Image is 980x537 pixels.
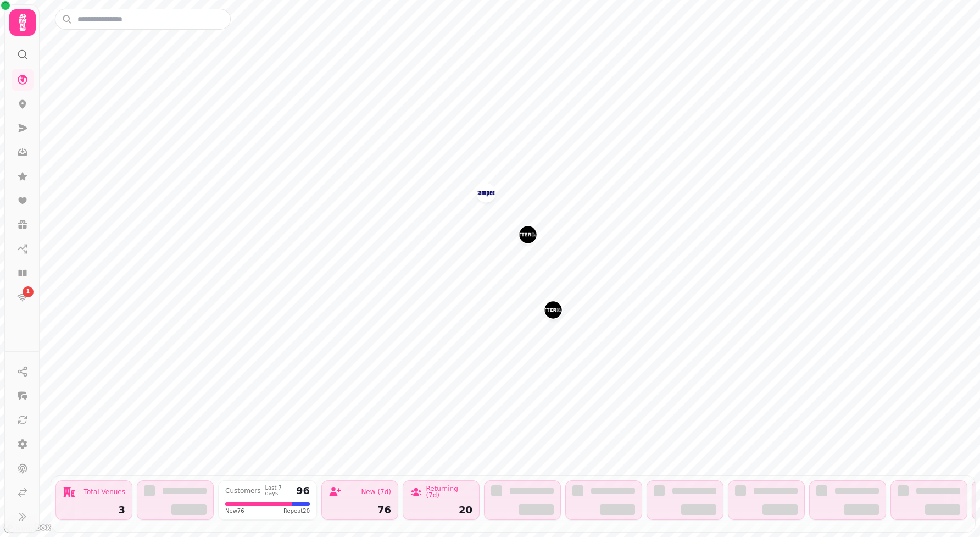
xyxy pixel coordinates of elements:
[410,505,472,515] div: 20
[26,288,30,296] span: 1
[12,286,34,308] a: 1
[225,507,244,515] span: New 76
[63,505,125,515] div: 3
[328,505,391,515] div: 76
[477,184,495,202] button: Gutterball Alley Mailing
[361,489,391,495] div: New (7d)
[426,485,472,499] div: Returning (7d)
[283,507,310,515] span: Repeat 20
[225,488,261,494] div: Customers
[3,521,52,534] a: Mapbox logo
[544,301,562,322] div: Map marker
[296,486,310,496] div: 96
[265,485,292,496] div: Last 7 days
[477,184,495,205] div: Map marker
[84,489,125,495] div: Total Venues
[544,301,562,319] button: Gutterball Lincoln
[519,226,537,243] button: Gutterball Alley
[519,226,537,247] div: Map marker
